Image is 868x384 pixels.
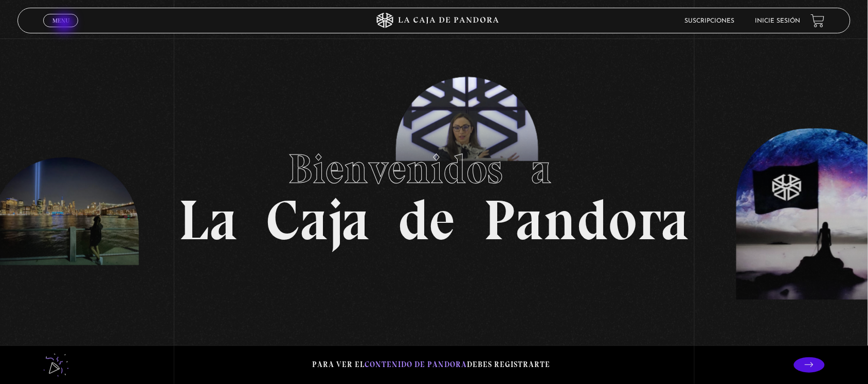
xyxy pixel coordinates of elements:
span: Bienvenidos a [288,144,580,194]
span: Cerrar [49,26,73,33]
span: contenido de Pandora [365,360,467,369]
h1: La Caja de Pandora [179,136,690,248]
p: Para ver el debes registrarte [313,358,551,372]
a: Suscripciones [685,18,735,24]
a: View your shopping cart [811,13,825,27]
span: Menu [52,17,69,24]
a: Inicie sesión [755,18,801,24]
